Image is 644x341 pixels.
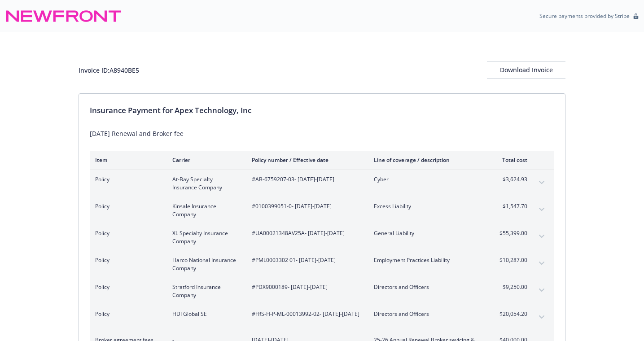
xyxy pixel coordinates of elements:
span: $1,547.70 [494,202,527,210]
div: Policy number / Effective date [252,156,359,164]
span: At-Bay Specialty Insurance Company [172,175,237,192]
span: Employment Practices Liability [374,256,479,264]
span: #UA00021348AV25A - [DATE]-[DATE] [252,229,359,237]
span: #PDX9000189 - [DATE]-[DATE] [252,283,359,291]
span: Directors and Officers [374,283,479,291]
span: Directors and Officers [374,310,479,318]
span: Policy [95,202,158,210]
span: Cyber [374,175,479,184]
div: [DATE] Renewal and Broker fee [90,129,554,138]
span: Policy [95,229,158,237]
span: Stratford Insurance Company [172,283,237,299]
button: Download Invoice [487,61,565,79]
button: expand content [534,175,549,190]
span: Policy [95,256,158,264]
span: $10,287.00 [494,256,527,264]
div: Download Invoice [487,61,565,79]
span: Excess Liability [374,202,479,210]
span: Harco National Insurance Company [172,256,237,272]
span: Policy [95,310,158,318]
span: #0100399051-0 - [DATE]-[DATE] [252,202,359,210]
span: General Liability [374,229,479,237]
p: Secure payments provided by Stripe [539,12,630,20]
span: #PML0003302 01 - [DATE]-[DATE] [252,256,359,264]
div: Total cost [494,156,527,164]
button: expand content [534,256,549,271]
span: XL Specialty Insurance Company [172,229,237,245]
div: PolicyKinsale Insurance Company#0100399051-0- [DATE]-[DATE]Excess Liability$1,547.70expand content [90,197,554,224]
div: Insurance Payment for Apex Technology, Inc [90,105,554,116]
span: $20,054.20 [494,310,527,318]
span: #AB-6759207-03 - [DATE]-[DATE] [252,175,359,184]
div: PolicyHDI Global SE#FRS-H-P-ML-00013992-02- [DATE]-[DATE]Directors and Officers$20,054.20expand c... [90,305,554,331]
span: $3,624.93 [494,175,527,184]
div: Carrier [172,156,237,164]
span: $55,399.00 [494,229,527,237]
span: #FRS-H-P-ML-00013992-02 - [DATE]-[DATE] [252,310,359,318]
span: $9,250.00 [494,283,527,291]
button: expand content [534,310,549,324]
span: HDI Global SE [172,310,237,318]
div: Line of coverage / description [374,156,479,164]
div: PolicyAt-Bay Specialty Insurance Company#AB-6759207-03- [DATE]-[DATE]Cyber$3,624.93expand content [90,170,554,197]
div: Item [95,156,158,164]
span: Kinsale Insurance Company [172,202,237,219]
div: PolicyStratford Insurance Company#PDX9000189- [DATE]-[DATE]Directors and Officers$9,250.00expand ... [90,278,554,305]
span: Policy [95,283,158,291]
div: PolicyHarco National Insurance Company#PML0003302 01- [DATE]-[DATE]Employment Practices Liability... [90,251,554,278]
button: expand content [534,202,549,217]
div: PolicyXL Specialty Insurance Company#UA00021348AV25A- [DATE]-[DATE]General Liability$55,399.00exp... [90,224,554,251]
div: Invoice ID: A8940BE5 [79,66,139,75]
button: expand content [534,229,549,244]
span: Policy [95,175,158,184]
button: expand content [534,283,549,297]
